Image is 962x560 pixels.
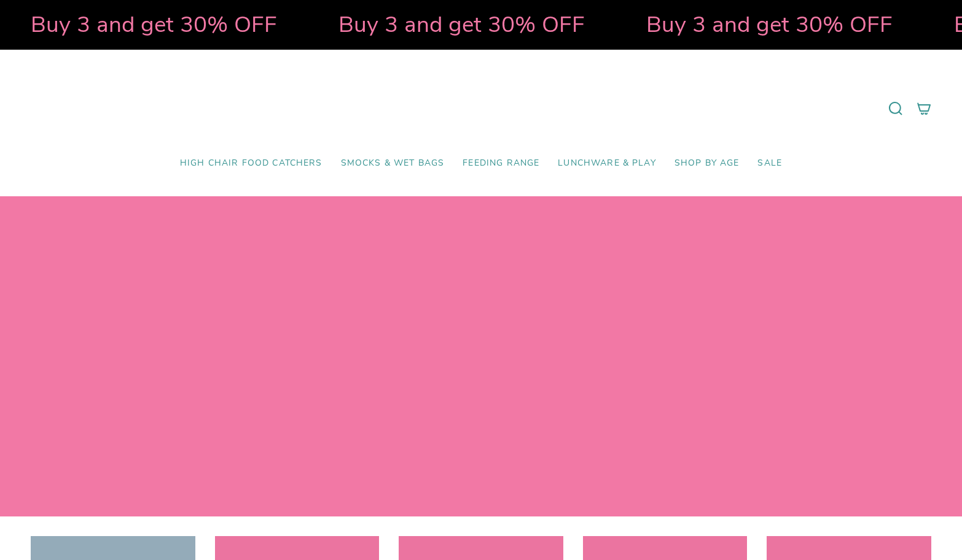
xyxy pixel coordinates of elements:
span: SALE [757,158,782,169]
a: Smocks & Wet Bags [332,149,454,178]
strong: Buy 3 and get 30% OFF [338,9,585,40]
a: SALE [748,149,791,178]
span: Shop by Age [675,158,740,169]
span: Feeding Range [463,158,539,169]
a: Shop by Age [665,149,749,178]
a: High Chair Food Catchers [171,149,332,178]
strong: Buy 3 and get 30% OFF [31,9,277,40]
a: Mumma’s Little Helpers [375,68,587,149]
strong: Buy 3 and get 30% OFF [646,9,893,40]
a: Lunchware & Play [549,149,665,178]
span: Lunchware & Play [558,158,655,169]
span: Smocks & Wet Bags [341,158,445,169]
span: High Chair Food Catchers [180,158,323,169]
a: Feeding Range [453,149,549,178]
